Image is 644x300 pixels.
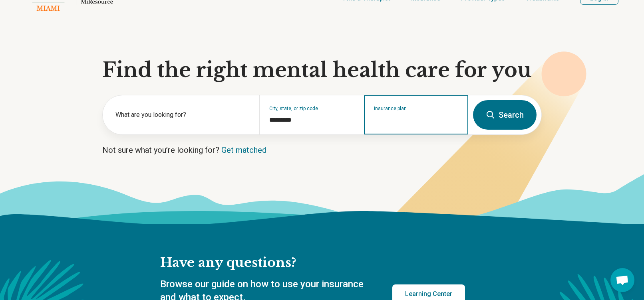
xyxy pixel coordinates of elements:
button: Search [473,100,537,130]
label: What are you looking for? [115,110,250,120]
a: Get matched [221,145,266,155]
p: Not sure what you’re looking for? [102,144,542,156]
div: Open chat [610,268,634,292]
h2: Have any questions? [160,255,465,271]
h1: Find the right mental health care for you [102,58,542,82]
